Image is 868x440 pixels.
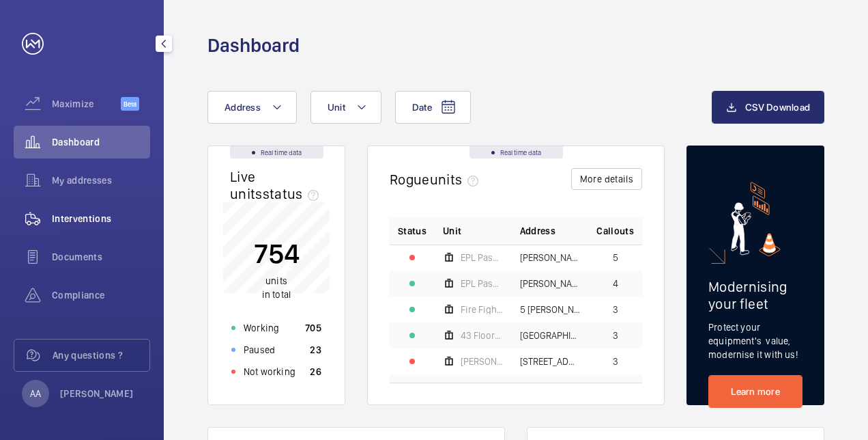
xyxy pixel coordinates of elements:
[613,331,618,340] span: 3
[469,146,563,159] div: Real time data
[265,275,287,286] span: units
[305,321,321,335] p: 705
[731,182,781,256] img: marketing-card.svg
[520,224,555,238] span: Address
[52,288,150,302] span: Compliance
[520,357,581,366] span: [STREET_ADDRESS][PERSON_NAME] - [PERSON_NAME][GEOGRAPHIC_DATA]
[230,146,323,159] div: Real time data
[244,343,275,357] p: Paused
[520,253,581,262] span: [PERSON_NAME] House - High Risk Building - [PERSON_NAME][GEOGRAPHIC_DATA]
[230,168,324,202] h2: Live units
[225,102,261,113] span: Address
[263,185,325,202] span: status
[613,357,618,366] span: 3
[395,91,471,124] button: Date
[708,375,802,408] a: Learn more
[443,224,461,238] span: Unit
[30,387,41,400] p: AA
[461,279,504,288] span: EPL Passenger Lift No 2
[708,320,802,361] p: Protect your equipment's value, modernise it with us!
[52,135,150,149] span: Dashboard
[310,365,321,379] p: 26
[52,212,150,225] span: Interventions
[430,171,484,188] span: units
[310,343,321,357] p: 23
[745,102,810,113] span: CSV Download
[244,321,279,335] p: Working
[52,97,121,111] span: Maximize
[712,91,824,124] button: CSV Download
[571,168,642,190] button: More details
[390,171,484,188] h2: Rogue
[207,91,297,124] button: Address
[613,305,618,314] span: 3
[520,305,581,314] span: 5 [PERSON_NAME] House - High Risk Building - [GEOGRAPHIC_DATA][PERSON_NAME]
[461,357,504,366] span: [PERSON_NAME] Platform Lift
[53,348,149,362] span: Any questions ?
[244,365,295,379] p: Not working
[207,33,300,58] h1: Dashboard
[398,224,426,238] p: Status
[52,250,150,264] span: Documents
[254,236,300,271] p: 754
[461,253,504,262] span: EPL Passenger Lift No 1
[60,387,134,400] p: [PERSON_NAME]
[708,278,802,312] h2: Modernising your fleet
[254,274,300,301] p: in total
[613,279,618,288] span: 4
[412,102,432,113] span: Date
[121,97,139,111] span: Beta
[52,174,150,187] span: My addresses
[461,331,504,340] span: 43 Floors machine room less middle lift
[520,279,581,288] span: [PERSON_NAME] House - [PERSON_NAME][GEOGRAPHIC_DATA]
[596,224,634,238] span: Callouts
[310,91,381,124] button: Unit
[520,331,581,340] span: [GEOGRAPHIC_DATA] - [GEOGRAPHIC_DATA]
[613,253,618,262] span: 5
[328,102,345,113] span: Unit
[461,305,504,314] span: Fire Fighting - EPL Passenger Lift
